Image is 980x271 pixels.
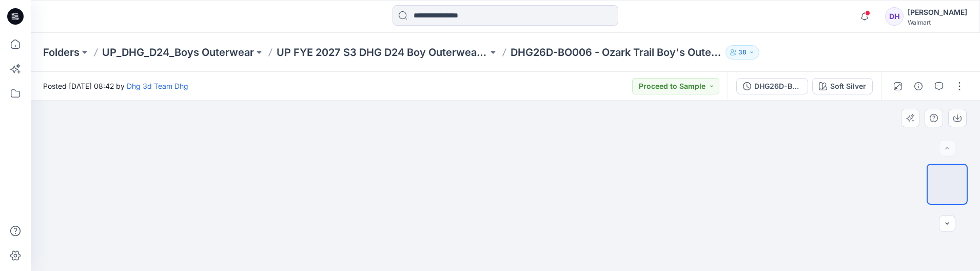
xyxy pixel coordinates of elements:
[726,45,759,60] button: 38
[102,45,254,60] a: UP_DHG_D24_Boys Outerwear
[812,78,873,94] button: Soft Silver
[277,45,488,60] a: UP FYE 2027 S3 DHG D24 Boy Outerwear - Ozark Trail
[885,7,904,26] div: DH
[736,78,808,94] button: DHG26D-BO006 Ozark Trail-Boy's Outerwear - Softshell V2
[127,82,188,90] a: Dhg 3d Team Dhg
[910,78,927,94] button: Details
[43,81,188,91] span: Posted [DATE] 08:42 by
[908,18,967,26] div: Walmart
[43,45,80,60] a: Folders
[908,6,967,18] div: [PERSON_NAME]
[511,45,722,60] p: DHG26D-BO006 - Ozark Trail Boy's Outerwear - Softshell V2
[754,81,801,92] div: DHG26D-BO006 Ozark Trail-Boy's Outerwear - Softshell V2
[738,47,747,58] p: 38
[830,81,866,92] div: Soft Silver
